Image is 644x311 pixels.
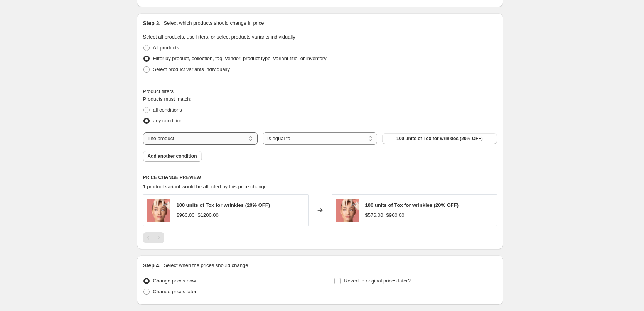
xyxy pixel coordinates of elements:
[386,211,405,219] strike: $960.00
[344,278,411,284] span: Revert to original prices later?
[177,202,270,208] span: 100 units of Tox for wrinkles (20% OFF)
[143,96,192,102] span: Products must match:
[365,211,383,219] div: $576.00
[153,107,182,113] span: all conditions
[198,211,219,219] strike: $1200.00
[153,278,196,284] span: Change prices now
[143,232,164,243] nav: Pagination
[153,56,327,61] span: Filter by product, collection, tag, vendor, product type, variant title, or inventory
[143,88,497,95] div: Product filters
[164,262,248,269] p: Select when the prices should change
[143,151,202,162] button: Add another condition
[143,262,161,269] h2: Step 4.
[396,135,483,142] span: 100 units of Tox for wrinkles (20% OFF)
[143,19,161,27] h2: Step 3.
[365,202,459,208] span: 100 units of Tox for wrinkles (20% OFF)
[177,211,195,219] div: $960.00
[164,19,264,27] p: Select which products should change in price
[143,184,268,189] span: 1 product variant would be affected by this price change:
[153,66,230,72] span: Select product variants individually
[143,174,497,181] h6: PRICE CHANGE PREVIEW
[147,199,170,222] img: Botox_Injections_Beautifi_FAQs_80x.jpg
[143,34,295,40] span: Select all products, use filters, or select products variants individually
[153,45,179,51] span: All products
[336,199,359,222] img: Botox_Injections_Beautifi_FAQs_80x.jpg
[153,118,183,123] span: any condition
[148,153,197,159] span: Add another condition
[153,289,197,294] span: Change prices later
[382,133,497,144] button: 100 units of Tox for wrinkles (20% OFF)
